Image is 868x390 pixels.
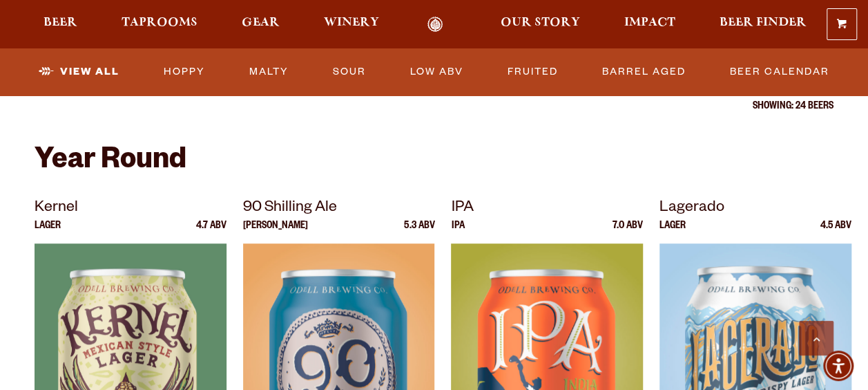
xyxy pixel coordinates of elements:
[597,56,691,88] a: Barrel Aged
[501,17,580,28] span: Our Story
[613,221,643,243] p: 7.0 ABV
[492,17,589,32] a: Our Story
[409,17,461,32] a: Odell Home
[659,196,851,221] p: Lagerado
[33,56,125,88] a: View All
[244,56,294,88] a: Malty
[122,17,197,28] span: Taprooms
[242,17,280,28] span: Gear
[35,221,61,243] p: Lager
[158,56,211,88] a: Hoppy
[624,17,675,28] span: Impact
[113,17,206,32] a: Taprooms
[35,146,833,179] h2: Year Round
[44,17,77,28] span: Beer
[243,196,435,221] p: 90 Shilling Ale
[35,102,833,113] p: Showing: 24 Beers
[799,321,833,355] a: Scroll to top
[324,17,379,28] span: Winery
[823,351,853,381] div: Accessibility Menu
[720,17,807,28] span: Beer Finder
[451,196,643,221] p: IPA
[315,17,388,32] a: Winery
[711,17,816,32] a: Beer Finder
[35,196,226,221] p: Kernel
[820,221,851,243] p: 4.5 ABV
[196,221,226,243] p: 4.7 ABV
[233,17,289,32] a: Gear
[502,56,563,88] a: Fruited
[615,17,684,32] a: Impact
[659,221,686,243] p: Lager
[724,56,835,88] a: Beer Calendar
[404,221,434,243] p: 5.3 ABV
[405,56,469,88] a: Low ABV
[327,56,372,88] a: Sour
[35,17,86,32] a: Beer
[451,221,464,243] p: IPA
[243,221,308,243] p: [PERSON_NAME]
